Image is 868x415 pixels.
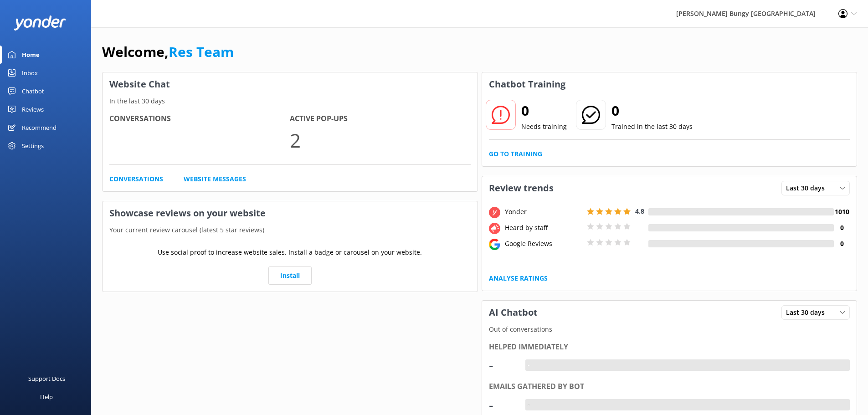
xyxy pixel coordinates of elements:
[611,100,693,122] h2: 0
[786,183,830,193] span: Last 30 days
[40,388,53,406] div: Help
[635,207,644,215] span: 4.8
[503,207,585,217] div: Yonder
[103,96,478,106] p: In the last 30 days
[482,324,857,334] p: Out of conversations
[22,64,38,82] div: Inbox
[28,369,65,388] div: Support Docs
[268,266,312,285] a: Install
[482,301,544,324] h3: AI Chatbot
[503,239,585,249] div: Google Reviews
[525,399,532,411] div: -
[22,118,56,137] div: Recommend
[22,137,44,155] div: Settings
[834,207,850,217] h4: 1010
[22,100,44,118] div: Reviews
[482,176,560,200] h3: Review trends
[109,174,163,184] a: Conversations
[103,72,478,96] h3: Website Chat
[489,341,850,353] div: Helped immediately
[14,15,66,31] img: yonder-white-logo.png
[521,122,567,132] p: Needs training
[834,239,850,249] h4: 0
[489,149,542,159] a: Go to Training
[482,72,572,96] h3: Chatbot Training
[503,223,585,233] div: Heard by staff
[158,247,422,257] p: Use social proof to increase website sales. Install a badge or carousel on your website.
[102,41,234,63] h1: Welcome,
[489,354,516,376] div: -
[169,42,234,61] a: Res Team
[521,100,567,122] h2: 0
[184,174,246,184] a: Website Messages
[489,273,548,283] a: Analyse Ratings
[489,381,850,393] div: Emails gathered by bot
[290,125,470,155] p: 2
[109,113,290,125] h4: Conversations
[834,223,850,233] h4: 0
[611,122,693,132] p: Trained in the last 30 days
[103,201,478,225] h3: Showcase reviews on your website
[290,113,470,125] h4: Active Pop-ups
[22,46,40,64] div: Home
[786,307,830,318] span: Last 30 days
[525,359,532,371] div: -
[22,82,44,100] div: Chatbot
[103,225,478,235] p: Your current review carousel (latest 5 star reviews)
